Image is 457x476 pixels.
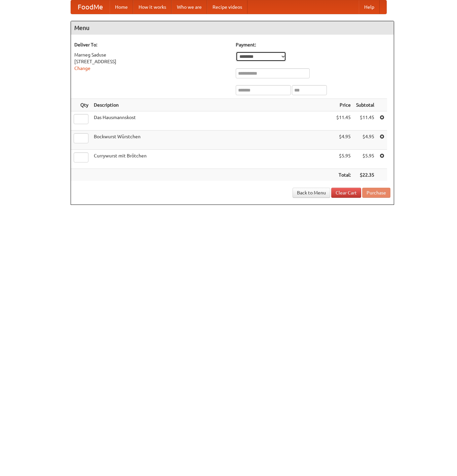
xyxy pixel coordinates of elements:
td: $5.95 [334,150,353,169]
a: Clear Cart [331,188,361,198]
h5: Deliver To: [74,41,229,48]
th: Description [91,99,334,111]
div: [STREET_ADDRESS] [74,58,229,65]
th: Qty [71,99,91,111]
a: How it works [133,0,172,14]
th: $22.35 [353,169,377,181]
td: $11.45 [353,111,377,131]
td: Das Hausmannskost [91,111,334,131]
a: Change [74,66,90,71]
button: Purchase [362,188,390,198]
td: $4.95 [353,131,377,150]
h4: Menu [71,21,394,35]
a: Recipe videos [207,0,247,14]
td: Currywurst mit Brötchen [91,150,334,169]
td: Bockwurst Würstchen [91,131,334,150]
td: $4.95 [334,131,353,150]
a: Home [110,0,133,14]
th: Subtotal [353,99,377,111]
h5: Payment: [236,41,390,48]
td: $11.45 [334,111,353,131]
a: Back to Menu [293,188,330,198]
td: $5.95 [353,150,377,169]
a: FoodMe [71,0,110,14]
div: Marneg Saduse [74,51,229,58]
a: Who we are [172,0,207,14]
a: Help [359,0,380,14]
th: Price [334,99,353,111]
th: Total: [334,169,353,181]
